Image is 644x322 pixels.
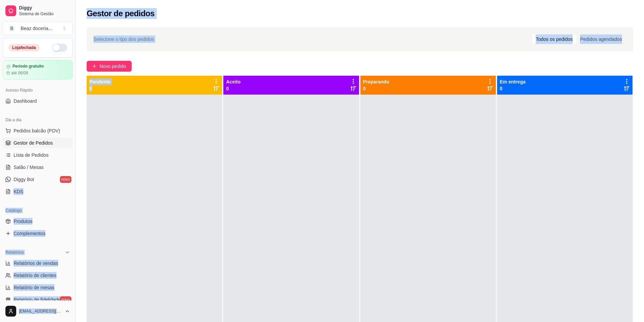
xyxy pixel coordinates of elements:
[3,228,73,239] a: Complementos
[500,85,526,92] p: 0
[92,64,97,69] span: plus
[3,270,73,281] a: Relatório de clientes
[8,44,40,51] div: Loja fechada
[226,85,241,92] p: 0
[89,85,111,92] p: 0
[87,8,155,19] h2: Gestor de pedidos
[3,60,73,79] a: Período gratuitoaté 06/09
[19,11,70,17] span: Sistema de Gestão
[3,162,73,173] a: Salão / Mesas
[363,85,390,92] p: 0
[14,260,58,267] span: Relatórios de vendas
[14,188,23,195] span: KDS
[14,140,53,146] span: Gestor de Pedidos
[363,78,390,85] p: Preparando
[52,44,67,52] button: Alterar Status
[3,115,73,125] div: Dia a dia
[5,250,24,255] span: Relatórios
[3,186,73,197] a: KDS
[14,296,61,303] span: Relatório de fidelidade
[226,78,241,85] p: Aceito
[14,152,49,158] span: Lista de Pedidos
[576,34,626,44] div: Pedidos agendados
[3,303,73,319] button: [EMAIL_ADDRESS][DOMAIN_NAME]
[14,98,37,104] span: Dashboard
[3,205,73,216] div: Catálogo
[89,78,111,85] p: Pendente
[3,294,73,305] a: Relatório de fidelidadenovo
[87,61,132,72] button: Novo pedido
[21,25,52,32] div: Beaz doceria ...
[14,230,45,237] span: Complementos
[19,5,70,11] span: Diggy
[14,284,54,291] span: Relatório de mesas
[14,272,57,279] span: Relatório de clientes
[3,22,73,35] button: Select a team
[3,150,73,160] a: Lista de Pedidos
[3,3,73,19] a: DiggySistema de Gestão
[19,308,62,314] span: [EMAIL_ADDRESS][DOMAIN_NAME]
[3,216,73,227] a: Produtos
[3,125,73,136] button: Pedidos balcão (PDV)
[3,282,73,293] a: Relatório de mesas
[14,164,44,171] span: Salão / Mesas
[500,78,526,85] p: Em entrega
[532,34,576,44] div: Todos os pedidos
[13,64,44,69] article: Período gratuito
[3,85,73,96] div: Acesso Rápido
[8,25,15,32] span: B
[3,138,73,148] a: Gestor de Pedidos
[11,70,28,76] article: até 06/09
[14,176,34,183] span: Diggy Bot
[3,258,73,269] a: Relatórios de vendas
[14,218,32,225] span: Produtos
[14,127,60,134] span: Pedidos balcão (PDV)
[99,63,126,70] span: Novo pedido
[3,96,73,106] a: Dashboard
[93,35,154,43] span: Selecione o tipo dos pedidos
[3,174,73,185] a: Diggy Botnovo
